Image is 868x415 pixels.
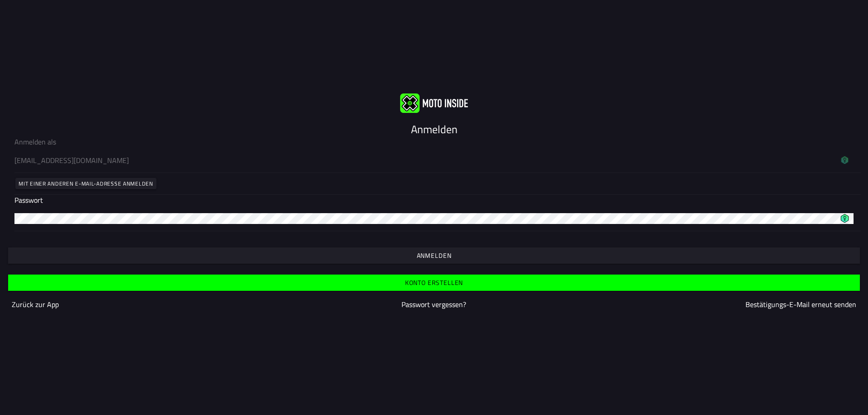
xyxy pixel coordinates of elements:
[745,299,856,310] a: Bestätigungs-E-Mail erneut senden
[411,121,458,137] ion-text: Anmelden
[12,299,59,310] a: Zurück zur App
[15,178,156,189] ion-button: Mit einer anderen E-Mail-Adresse anmelden
[14,136,854,173] ion-input: Anmelden als
[401,299,466,310] a: Passwort vergessen?
[417,252,452,259] ion-text: Anmelden
[14,195,854,231] ion-input: Passwort
[8,275,860,291] ion-button: Konto erstellen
